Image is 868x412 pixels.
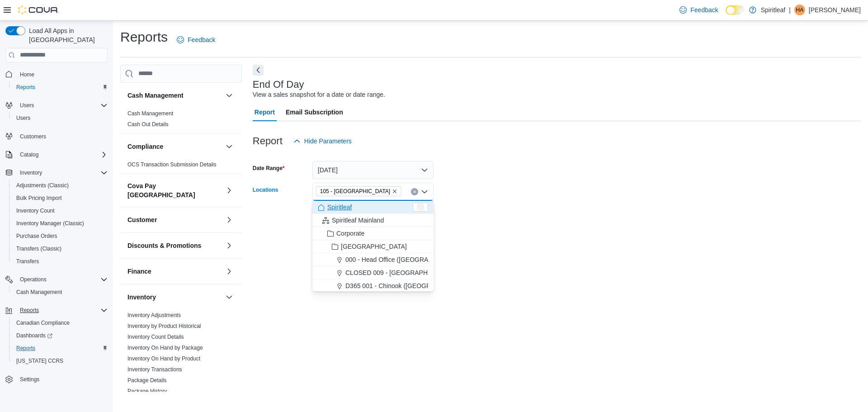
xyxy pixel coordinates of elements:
[127,181,222,199] h3: Cova Pay [GEOGRAPHIC_DATA]
[127,241,222,250] button: Discounts & Promotions
[9,112,111,124] button: Users
[13,243,108,254] span: Transfers (Classic)
[127,121,169,128] span: Cash Out Details
[20,376,39,383] span: Settings
[120,108,242,133] div: Cash Management
[16,374,43,385] a: Settings
[13,256,42,267] a: Transfers
[16,305,42,316] button: Reports
[13,243,65,254] a: Transfers (Classic)
[188,35,215,44] span: Feedback
[127,293,222,302] button: Inventory
[127,91,184,100] h3: Cash Management
[2,304,111,317] button: Reports
[13,231,61,242] a: Purchase Orders
[341,242,407,251] span: [GEOGRAPHIC_DATA]
[16,332,52,339] span: Dashboards
[796,5,804,15] span: HA
[120,28,168,46] h1: Reports
[253,90,385,99] div: View a sales snapshot for a date or date range.
[16,182,69,189] span: Adjustments (Classic)
[16,69,38,80] a: Home
[127,334,184,340] a: Inventory Count Details
[255,103,275,121] span: Report
[16,207,55,214] span: Inventory Count
[127,91,222,100] button: Cash Management
[224,240,235,251] button: Discounts & Promotions
[13,218,88,229] a: Inventory Manager (Classic)
[13,205,108,216] span: Inventory Count
[127,267,151,276] h3: Finance
[13,287,66,298] a: Cash Management
[13,82,108,93] span: Reports
[336,229,364,238] span: Corporate
[9,342,111,355] button: Reports
[127,215,157,224] h3: Customer
[18,5,59,14] img: Cova
[20,102,34,109] span: Users
[13,231,108,242] span: Purchase Orders
[2,166,111,179] button: Inventory
[13,355,67,366] a: [US_STATE] CCRS
[2,130,111,143] button: Customers
[9,230,111,242] button: Purchase Orders
[13,330,108,341] span: Dashboards
[253,79,304,90] h3: End Of Day
[16,232,57,240] span: Purchase Orders
[13,82,39,93] a: Reports
[13,193,66,204] a: Bulk Pricing Import
[16,100,108,111] span: Users
[312,266,434,279] button: CLOSED 009 - [GEOGRAPHIC_DATA].
[13,343,108,354] span: Reports
[290,132,355,150] button: Hide Parameters
[224,292,235,303] button: Inventory
[9,255,111,268] button: Transfers
[13,180,108,191] span: Adjustments (Classic)
[127,377,167,384] a: Package Details
[16,357,63,365] span: [US_STATE] CCRS
[20,133,46,140] span: Customers
[411,188,418,195] button: Clear input
[127,293,156,302] h3: Inventory
[13,256,108,267] span: Transfers
[2,68,111,81] button: Home
[16,167,108,178] span: Inventory
[20,151,38,158] span: Catalog
[127,241,201,250] h3: Discounts & Promotions
[345,281,473,290] span: D365 001 - Chinook ([GEOGRAPHIC_DATA])
[127,344,203,351] span: Inventory On Hand by Package
[16,245,61,252] span: Transfers (Classic)
[16,319,70,327] span: Canadian Compliance
[127,377,167,384] span: Package Details
[16,131,108,142] span: Customers
[2,273,111,286] button: Operations
[13,355,108,366] span: Washington CCRS
[253,136,283,147] h3: Report
[224,214,235,225] button: Customer
[13,218,108,229] span: Inventory Manager (Classic)
[120,159,242,174] div: Compliance
[316,186,401,196] span: 105 - West Kelowna
[2,373,111,386] button: Settings
[224,141,235,152] button: Compliance
[20,276,47,283] span: Operations
[13,193,108,204] span: Bulk Pricing Import
[304,137,352,146] span: Hide Parameters
[345,255,467,264] span: 000 - Head Office ([GEOGRAPHIC_DATA])
[16,220,84,227] span: Inventory Manager (Classic)
[809,5,861,15] p: [PERSON_NAME]
[20,71,34,78] span: Home
[16,167,46,178] button: Inventory
[9,204,111,217] button: Inventory Count
[2,148,111,161] button: Catalog
[9,81,111,94] button: Reports
[16,345,35,352] span: Reports
[676,1,722,19] a: Feedback
[127,121,169,128] a: Cash Out Details
[421,188,428,195] button: Close list of options
[16,374,108,385] span: Settings
[320,187,390,196] span: 105 - [GEOGRAPHIC_DATA]
[9,355,111,367] button: [US_STATE] CCRS
[16,258,39,265] span: Transfers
